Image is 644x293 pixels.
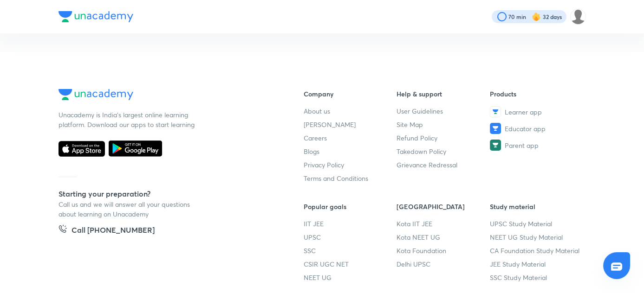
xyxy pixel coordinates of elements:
a: Takedown Policy [397,146,490,156]
a: JEE Study Material [490,259,583,269]
a: CSIR UGC NET [304,259,397,269]
h6: Popular goals [304,202,397,211]
img: Company Logo [59,89,133,100]
a: CA Foundation Study Material [490,246,583,255]
a: UPSC [304,232,397,242]
a: NEET UG Study Material [490,232,583,242]
a: Terms and Conditions [304,173,397,183]
img: Palak Tiwari [570,9,586,25]
img: Educator app [490,123,501,134]
a: Educator app [490,123,583,134]
img: Company Logo [59,11,133,22]
span: Educator app [505,124,546,134]
a: Careers [304,133,397,143]
a: UPSC Study Material [490,219,583,229]
h5: Call [PHONE_NUMBER] [72,224,155,237]
h5: Starting your preparation? [59,188,274,199]
a: Company Logo [59,89,274,102]
span: Careers [304,133,327,143]
a: Call [PHONE_NUMBER] [59,224,155,237]
a: Site Map [397,120,490,129]
h6: Help & support [397,89,490,99]
a: Blogs [304,146,397,156]
img: Parent app [490,140,501,151]
a: SSC Study Material [490,273,583,282]
img: Learner app [490,106,501,117]
a: User Guidelines [397,106,490,116]
a: Grievance Redressal [397,160,490,170]
a: Learner app [490,106,583,117]
p: Call us and we will answer all your questions about learning on Unacademy [59,199,198,219]
span: Parent app [505,140,539,150]
a: Parent app [490,140,583,151]
p: Unacademy is India’s largest online learning platform. Download our apps to start learning [59,110,198,129]
a: Refund Policy [397,133,490,143]
a: Kota Foundation [397,246,490,255]
a: Delhi UPSC [397,259,490,269]
a: Kota IIT JEE [397,219,490,229]
h6: Products [490,89,583,99]
h6: Company [304,89,397,99]
a: SSC [304,246,397,255]
a: Privacy Policy [304,160,397,170]
a: IIT JEE [304,219,397,229]
a: NEET UG [304,273,397,282]
h6: Study material [490,202,583,211]
h6: [GEOGRAPHIC_DATA] [397,202,490,211]
a: [PERSON_NAME] [304,120,397,129]
a: About us [304,106,397,116]
a: Kota NEET UG [397,232,490,242]
img: streak [532,12,541,21]
span: Learner app [505,107,542,117]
